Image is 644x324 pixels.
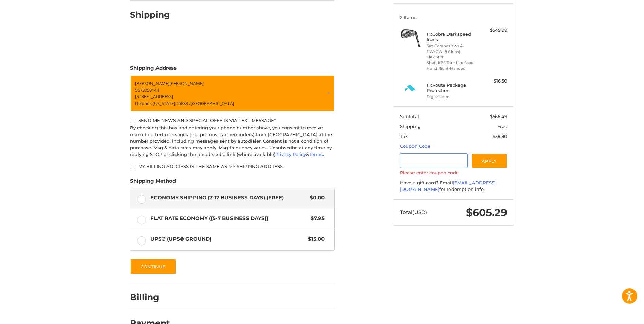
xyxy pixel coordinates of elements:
legend: Shipping Address [130,64,177,75]
span: [US_STATE], [153,100,176,106]
span: Tax [400,133,408,139]
span: [GEOGRAPHIC_DATA] [191,100,234,106]
span: 5673050144 [135,87,159,93]
a: Terms [309,151,323,157]
li: Flex Stiff [427,54,479,60]
span: Economy Shipping (7-12 Business Days) (Free) [150,194,307,202]
span: [STREET_ADDRESS] [135,93,173,100]
label: Please enter coupon code [400,170,507,175]
span: UPS® (UPS® Ground) [150,235,305,243]
a: Privacy Policy [275,151,306,157]
h3: 2 Items [400,15,507,20]
a: Enter or select a different address [130,75,335,112]
span: $0.00 [306,194,325,202]
span: Shipping [400,124,421,129]
span: $566.49 [490,114,507,119]
span: [PERSON_NAME] [135,80,169,86]
div: Have a gift card? Email for redemption info. [400,180,507,193]
span: 45833 / [176,100,191,106]
li: Digital Item [427,94,479,100]
h2: Shipping [130,10,170,20]
span: Free [497,124,507,129]
button: Apply [471,153,507,168]
span: $605.29 [466,206,507,219]
legend: Shipping Method [130,177,176,188]
label: My billing address is the same as my shipping address. [130,164,335,169]
label: Send me news and special offers via text message* [130,118,335,123]
h2: Billing [130,292,170,303]
a: Coupon Code [400,143,430,149]
div: By checking this box and entering your phone number above, you consent to receive marketing text ... [130,125,335,158]
span: Total (USD) [400,209,427,215]
h4: 1 x Route Package Protection [427,82,479,93]
span: $15.00 [305,235,325,243]
input: Gift Certificate or Coupon Code [400,153,468,168]
span: Flat Rate Economy ((5-7 Business Days)) [150,215,308,222]
span: Delphos, [135,100,153,106]
li: Shaft KBS Tour Lite Steel [427,60,479,66]
span: Subtotal [400,114,419,119]
div: $549.99 [480,27,507,34]
div: $16.50 [480,78,507,85]
li: Hand Right-Handed [427,66,479,71]
h4: 1 x Cobra Darkspeed Irons [427,31,479,42]
span: [PERSON_NAME] [169,80,204,86]
span: $7.95 [307,215,325,222]
li: Set Composition 4-PW+GW (8 Clubs) [427,43,479,54]
span: $38.80 [493,133,507,139]
button: Continue [130,259,176,274]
